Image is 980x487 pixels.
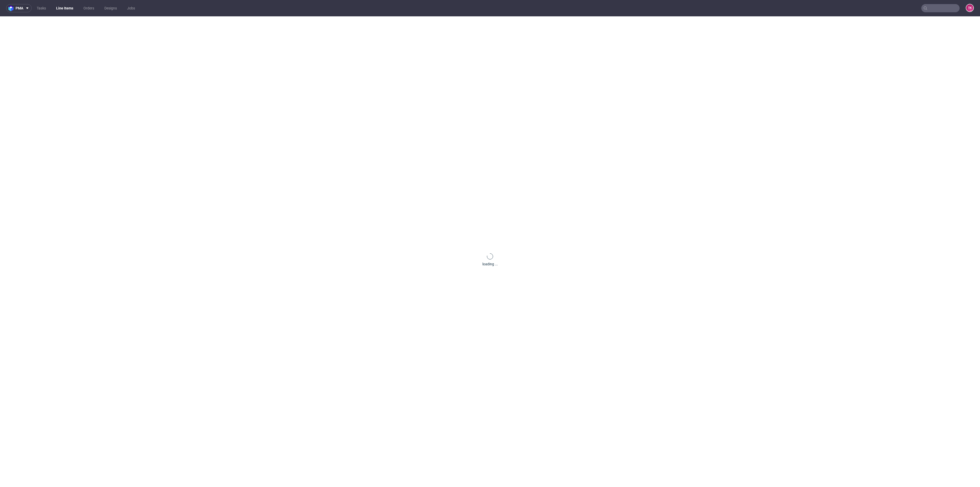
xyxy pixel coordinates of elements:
span: pma [16,6,23,10]
button: pma [6,4,32,12]
a: Tasks [34,4,49,12]
a: Line Items [53,4,76,12]
a: Jobs [124,4,138,12]
a: Designs [101,4,120,12]
a: Orders [80,4,97,12]
img: logo [8,5,16,11]
div: loading ... [482,262,498,267]
figcaption: TK [966,4,973,11]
